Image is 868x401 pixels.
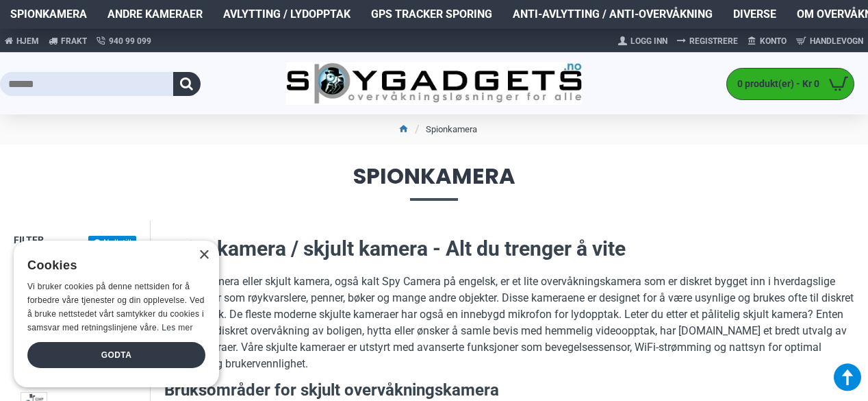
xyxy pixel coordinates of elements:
span: Vi bruker cookies på denne nettsiden for å forbedre våre tjenester og din opplevelse. Ved å bruke... [27,282,205,332]
div: Godta [27,342,205,368]
span: Avlytting / Lydopptak [223,6,350,23]
span: Frakt [61,35,87,47]
div: Close [199,250,209,260]
a: Handlevogn [791,30,868,52]
span: Logg Inn [630,35,667,47]
span: Registrere [689,35,738,47]
span: Konto [760,35,787,47]
span: Spionkamera [10,6,87,23]
a: 0 produkt(er) - Kr 0 [727,69,854,99]
h2: Spionkamera / skjult kamera - Alt du trenger å vite [164,234,854,263]
a: Les mer, opens a new window [162,323,192,332]
span: Spionkamera [14,165,854,200]
a: Konto [743,30,791,52]
a: Frakt [44,29,92,53]
span: 0 produkt(er) - Kr 0 [727,77,823,91]
button: Nullstill [88,236,136,250]
span: GPS Tracker Sporing [371,6,492,23]
img: SpyGadgets.no [286,62,581,105]
span: Anti-avlytting / Anti-overvåkning [513,6,713,23]
a: Registrere [672,30,743,52]
div: Cookies [27,251,196,280]
span: Diverse [733,6,776,23]
p: Et spionkamera eller skjult kamera, også kalt Spy Camera på engelsk, er et lite overvåkningskamer... [164,274,854,372]
span: Filter [14,234,44,245]
span: Andre kameraer [107,6,203,23]
span: Handlevogn [810,35,863,47]
a: Logg Inn [613,30,672,52]
span: Hjem [16,35,39,47]
span: 940 99 099 [109,35,151,47]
